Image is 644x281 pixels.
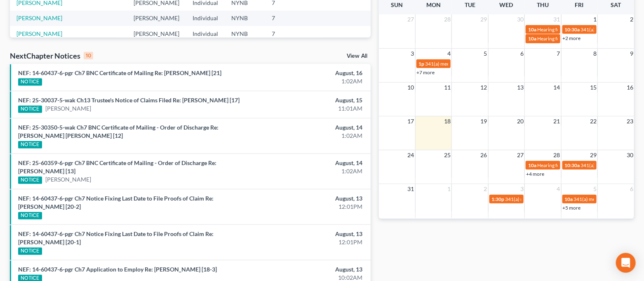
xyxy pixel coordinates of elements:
[45,104,91,113] a: [PERSON_NAME]
[127,11,186,26] td: [PERSON_NAME]
[253,159,362,167] div: August, 14
[253,203,362,211] div: 12:01PM
[443,150,451,160] span: 25
[18,195,214,210] a: NEF: 14-60437-6-pgr Ch7 Notice Fixing Last Date to File Proofs of Claim Re: [PERSON_NAME] [20-2]
[537,1,549,8] span: Thu
[253,194,362,203] div: August, 13
[253,132,362,140] div: 1:02AM
[537,162,602,168] span: Hearing for [PERSON_NAME]
[417,69,435,76] a: +7 more
[84,52,93,59] div: 10
[505,196,585,202] span: 341(a) meeting for [PERSON_NAME]
[556,49,561,59] span: 7
[528,26,536,33] span: 10a
[18,124,219,139] a: NEF: 25-30350-5-wak Ch7 BNC Certificate of Mailing - Order of Discharge Re: [PERSON_NAME] [PERSON...
[18,212,42,220] div: NOTICE
[592,184,597,194] span: 5
[516,116,524,126] span: 20
[589,150,597,160] span: 29
[253,77,362,85] div: 1:02AM
[565,26,580,33] span: 10:30a
[225,26,265,41] td: NYNB
[407,150,415,160] span: 24
[443,83,451,92] span: 11
[186,26,225,41] td: Individual
[528,35,536,42] span: 10a
[565,196,573,202] span: 10a
[426,1,441,8] span: Mon
[556,184,561,194] span: 4
[127,26,186,41] td: [PERSON_NAME]
[253,230,362,238] div: August, 13
[537,35,602,42] span: Hearing for [PERSON_NAME]
[253,69,362,77] div: August, 16
[447,184,451,194] span: 1
[18,97,240,104] a: NEF: 25-30037-5-wak Ch13 Trustee's Notice of Claims Filed Re: [PERSON_NAME] [17]
[480,150,488,160] span: 26
[447,49,451,59] span: 4
[347,53,367,59] a: View All
[18,106,42,113] div: NOTICE
[589,116,597,126] span: 22
[18,78,42,86] div: NOTICE
[16,14,62,21] a: [PERSON_NAME]
[407,116,415,126] span: 17
[186,11,225,26] td: Individual
[553,14,561,24] span: 31
[407,14,415,24] span: 27
[253,265,362,274] div: August, 13
[528,162,536,168] span: 10a
[465,1,475,8] span: Tue
[265,26,306,41] td: 7
[626,150,634,160] span: 30
[626,116,634,126] span: 23
[18,266,217,273] a: NEF: 14-60437-6-pgr Ch7 Application to Employ Re: [PERSON_NAME] [18-3]
[563,205,581,211] a: +5 more
[480,14,488,24] span: 29
[18,141,42,149] div: NOTICE
[407,83,415,92] span: 10
[265,11,306,26] td: 7
[443,116,451,126] span: 18
[492,196,505,202] span: 1:30p
[516,150,524,160] span: 27
[563,35,581,41] a: +2 more
[443,14,451,24] span: 28
[225,11,265,26] td: NYNB
[253,96,362,104] div: August, 15
[592,14,597,24] span: 1
[575,1,584,8] span: Fri
[500,1,513,8] span: Wed
[629,184,634,194] span: 6
[611,1,621,8] span: Sat
[253,238,362,246] div: 12:01PM
[526,171,544,177] a: +4 more
[45,175,91,184] a: [PERSON_NAME]
[410,49,415,59] span: 3
[253,167,362,175] div: 1:02AM
[425,61,549,67] span: 341(a) meeting for [PERSON_NAME] & [PERSON_NAME]
[10,51,93,61] div: NextChapter Notices
[483,49,488,59] span: 5
[629,14,634,24] span: 2
[253,123,362,132] div: August, 14
[592,49,597,59] span: 8
[16,30,62,37] a: [PERSON_NAME]
[553,83,561,92] span: 14
[407,184,415,194] span: 31
[480,83,488,92] span: 12
[18,230,214,246] a: NEF: 14-60437-6-pgr Ch7 Notice Fixing Last Date to File Proofs of Claim Re: [PERSON_NAME] [20-1]
[18,69,221,76] a: NEF: 14-60437-6-pgr Ch7 BNC Certificate of Mailing Re: [PERSON_NAME] [21]
[419,61,425,67] span: 1p
[391,1,403,8] span: Sun
[553,116,561,126] span: 21
[519,184,524,194] span: 3
[519,49,524,59] span: 6
[629,49,634,59] span: 9
[253,104,362,113] div: 11:01AM
[18,248,42,255] div: NOTICE
[18,159,216,175] a: NEF: 25-60359-6-pgr Ch7 BNC Certificate of Mailing - Order of Discharge Re: [PERSON_NAME] [13]
[483,184,488,194] span: 2
[589,83,597,92] span: 15
[537,26,603,33] span: Hearing for [PERSON_NAME].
